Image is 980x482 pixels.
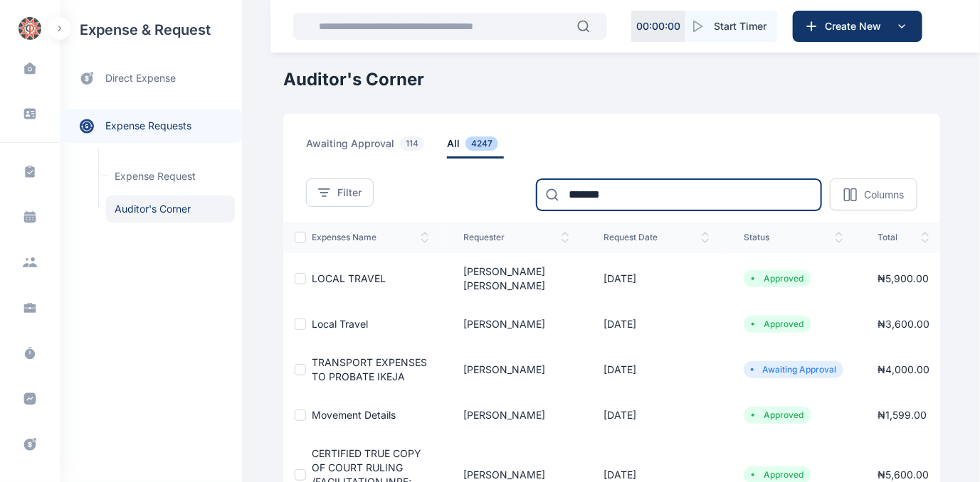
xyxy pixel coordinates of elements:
span: ₦ 3,600.00 [878,318,929,330]
span: 114 [400,136,424,151]
a: movement details [312,409,396,421]
li: Approved [749,469,806,481]
span: ₦ 5,900.00 [878,272,929,284]
span: 4247 [465,136,498,151]
a: expense requests [60,109,242,143]
td: [DATE] [586,395,727,435]
td: [PERSON_NAME] [PERSON_NAME] [446,253,586,304]
a: direct expense [60,60,242,97]
span: ₦ 5,600.00 [878,468,929,481]
a: Expense Request [106,163,235,190]
p: Columns [864,188,904,202]
button: Create New [793,11,922,42]
span: Requester [463,232,569,243]
button: Start Timer [685,11,778,42]
span: request date [604,232,710,243]
span: all [447,136,504,159]
a: all4247 [447,136,521,159]
td: [DATE] [586,344,727,395]
span: Create New [819,19,893,33]
span: ₦ 1,599.00 [878,409,927,421]
span: total [878,232,929,243]
button: Filter [306,178,374,207]
a: TRANSPORT EXPENSES TO PROBATE IKEJA [312,356,427,382]
li: Approved [749,318,806,330]
td: [DATE] [586,304,727,344]
span: direct expense [105,71,176,86]
span: awaiting approval [306,136,430,159]
p: 00 : 00 : 00 [636,19,680,33]
a: Auditor's Corner [106,196,235,223]
button: Columns [830,178,917,210]
a: awaiting approval114 [306,136,447,159]
span: Filter [337,186,362,200]
a: Local Travel [312,318,368,330]
a: LOCAL TRAVEL [312,272,386,284]
td: [PERSON_NAME] [446,395,586,435]
h1: Auditor's Corner [283,68,940,91]
span: ₦ 4,000.00 [878,363,929,375]
td: [PERSON_NAME] [446,344,586,395]
td: [DATE] [586,253,727,304]
span: Start Timer [714,19,766,33]
li: Approved [749,273,806,284]
td: [PERSON_NAME] [446,304,586,344]
li: Approved [749,409,806,421]
div: expense requests [60,97,242,143]
span: status [744,232,843,243]
span: expenses Name [312,232,429,243]
li: Awaiting Approval [749,364,838,375]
